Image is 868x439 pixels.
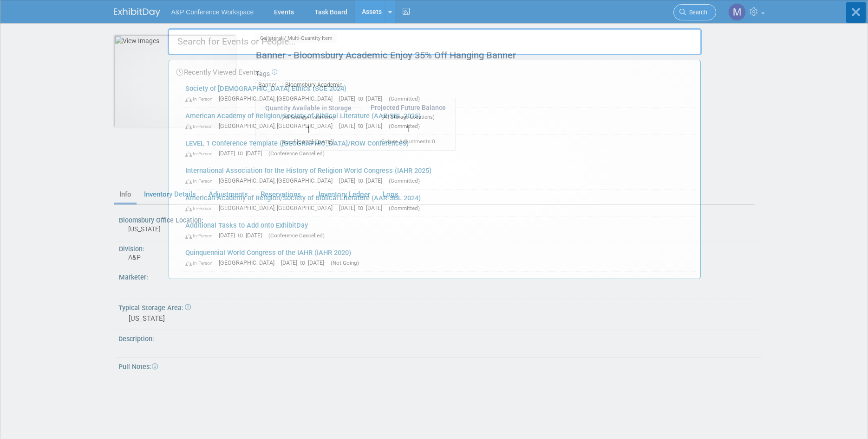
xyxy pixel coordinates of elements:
[185,233,217,239] span: In-Person
[185,205,217,211] span: In-Person
[219,232,267,239] span: [DATE] to [DATE]
[168,28,702,55] input: Search for Events or People...
[331,260,359,266] span: (Not Going)
[219,177,337,184] span: [GEOGRAPHIC_DATA], [GEOGRAPHIC_DATA]
[389,95,420,102] span: (Committed)
[185,178,217,184] span: In-Person
[219,95,337,102] span: [GEOGRAPHIC_DATA], [GEOGRAPHIC_DATA]
[389,178,420,184] span: (Committed)
[174,60,696,80] div: Recently Viewed Events:
[389,205,420,211] span: (Committed)
[339,204,387,211] span: [DATE] to [DATE]
[389,123,420,129] span: (Committed)
[181,244,696,271] a: Quinquennial World Congress of the IAHR (IAHR 2020) In-Person [GEOGRAPHIC_DATA] [DATE] to [DATE] ...
[185,151,217,157] span: In-Person
[268,150,325,157] span: (Conference Cancelled)
[181,135,696,162] a: LEVEL 1 Conference Template ([GEOGRAPHIC_DATA]/ROW Conferences) In-Person [DATE] to [DATE] (Confe...
[181,80,696,107] a: Society of [DEMOGRAPHIC_DATA] Ethics (SCE 2024) In-Person [GEOGRAPHIC_DATA], [GEOGRAPHIC_DATA] [D...
[181,162,696,189] a: International Association for the History of Religion World Congress (IAHR 2025) In-Person [GEOGR...
[219,204,337,211] span: [GEOGRAPHIC_DATA], [GEOGRAPHIC_DATA]
[339,177,387,184] span: [DATE] to [DATE]
[181,108,696,134] a: American Academy of Religion/Society of Biblical Literature (AAR-SBL 2025) In-Person [GEOGRAPHIC_...
[281,259,329,266] span: [DATE] to [DATE]
[219,122,337,129] span: [GEOGRAPHIC_DATA], [GEOGRAPHIC_DATA]
[181,217,696,244] a: Additional Tasks to Add onto ExhibitDay In-Person [DATE] to [DATE] (Conference Cancelled)
[185,260,217,266] span: In-Person
[339,95,387,102] span: [DATE] to [DATE]
[268,232,325,239] span: (Conference Cancelled)
[181,190,696,216] a: American Academy of Religion/Society of Biblical Literature (AAR-SBL 2024) In-Person [GEOGRAPHIC_...
[185,123,217,129] span: In-Person
[339,122,387,129] span: [DATE] to [DATE]
[219,150,267,157] span: [DATE] to [DATE]
[185,96,217,102] span: In-Person
[219,259,279,266] span: [GEOGRAPHIC_DATA]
